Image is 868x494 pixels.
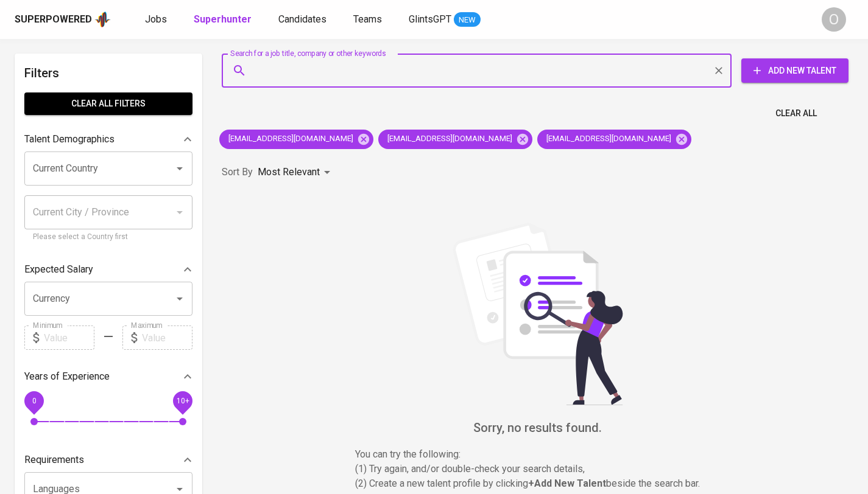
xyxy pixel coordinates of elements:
span: 0 [32,397,36,405]
a: Superpoweredapp logo [15,10,111,29]
p: (2) Create a new talent profile by clicking beside the search bar. [355,476,721,491]
div: Requirements [24,448,192,472]
button: Add New Talent [741,58,849,83]
p: Sort By [222,165,253,179]
input: Value [44,325,94,350]
h6: Sorry, no results found. [222,418,853,437]
div: [EMAIL_ADDRESS][DOMAIN_NAME] [537,130,691,149]
span: Add New Talent [751,63,839,78]
p: Expected Salary [24,262,93,277]
span: GlintsGPT [409,13,451,25]
div: Superpowered [15,13,92,27]
span: [EMAIL_ADDRESS][DOMAIN_NAME] [219,133,361,145]
div: Years of Experience [24,364,192,389]
b: + Add New Talent [528,478,606,489]
button: Open [171,160,188,177]
span: Candidates [278,13,326,25]
div: O [822,7,846,32]
a: Teams [353,12,384,27]
div: Talent Demographics [24,127,192,151]
p: Years of Experience [24,369,110,384]
p: You can try the following : [355,447,721,462]
span: NEW [454,14,481,26]
a: Jobs [145,12,169,27]
span: Teams [353,13,382,25]
img: app logo [94,10,111,29]
button: Clear All filters [24,92,192,115]
button: Clear [710,62,727,79]
div: [EMAIL_ADDRESS][DOMAIN_NAME] [378,130,532,149]
span: 10+ [176,397,189,405]
a: Superhunter [194,12,254,27]
p: Please select a Country first [33,231,184,243]
span: Clear All filters [34,96,183,111]
img: file_searching.svg [446,223,629,405]
span: Jobs [145,13,167,25]
a: GlintsGPT NEW [409,12,481,27]
input: Value [142,325,192,350]
div: Most Relevant [258,161,334,184]
button: Clear All [771,102,822,125]
div: Expected Salary [24,257,192,282]
span: [EMAIL_ADDRESS][DOMAIN_NAME] [537,133,679,145]
p: Requirements [24,453,84,467]
a: Candidates [278,12,329,27]
p: (1) Try again, and/or double-check your search details, [355,462,721,476]
p: Most Relevant [258,165,320,179]
span: [EMAIL_ADDRESS][DOMAIN_NAME] [378,133,520,145]
b: Superhunter [194,13,252,25]
div: [EMAIL_ADDRESS][DOMAIN_NAME] [219,130,373,149]
span: Clear All [775,106,817,121]
p: Talent Demographics [24,132,115,147]
h6: Filters [24,63,192,83]
button: Open [171,290,188,307]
